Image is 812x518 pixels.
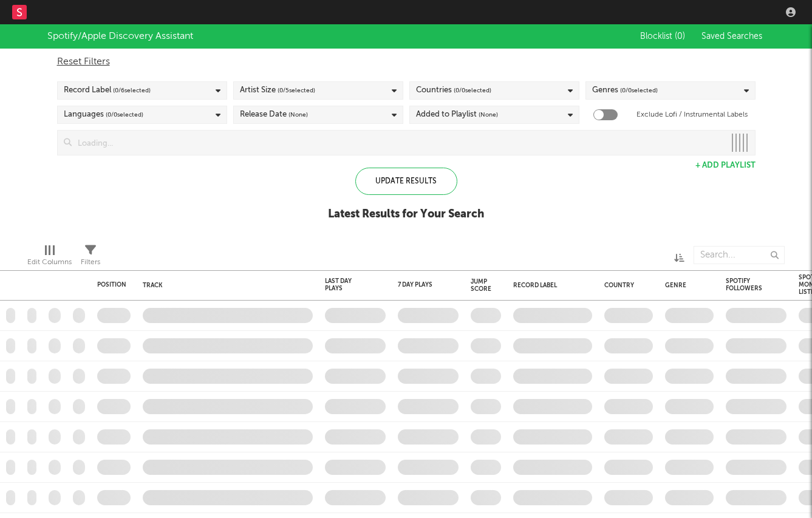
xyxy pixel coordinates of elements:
[325,278,367,292] div: Last Day Plays
[620,83,658,98] span: ( 0 / 0 selected)
[726,278,768,292] div: Spotify Followers
[513,282,586,289] div: Record Label
[328,207,484,222] div: Latest Results for Your Search
[57,55,756,69] div: Reset Filters
[604,282,647,289] div: Country
[143,282,307,289] div: Track
[695,162,756,169] button: + Add Playlist
[636,107,748,122] label: Exclude Lofi / Instrumental Labels
[471,278,491,293] div: Jump Score
[72,131,725,155] input: Loading...
[592,83,658,98] div: Genres
[288,107,308,122] span: (None)
[97,281,126,288] div: Position
[27,240,72,275] div: Edit Columns
[398,281,440,288] div: 7 Day Plays
[675,32,685,41] span: ( 0 )
[27,255,72,270] div: Edit Columns
[694,246,785,264] input: Search...
[64,107,143,122] div: Languages
[81,240,100,275] div: Filters
[665,282,708,289] div: Genre
[701,32,765,41] span: Saved Searches
[416,107,498,122] div: Added to Playlist
[479,107,498,122] span: (None)
[81,255,100,270] div: Filters
[240,83,315,98] div: Artist Size
[47,29,193,44] div: Spotify/Apple Discovery Assistant
[64,83,151,98] div: Record Label
[240,107,308,122] div: Release Date
[113,83,151,98] span: ( 0 / 6 selected)
[698,32,765,41] button: Saved Searches
[640,32,685,41] span: Blocklist
[106,107,143,122] span: ( 0 / 0 selected)
[416,83,491,98] div: Countries
[355,168,457,195] div: Update Results
[454,83,491,98] span: ( 0 / 0 selected)
[278,83,315,98] span: ( 0 / 5 selected)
